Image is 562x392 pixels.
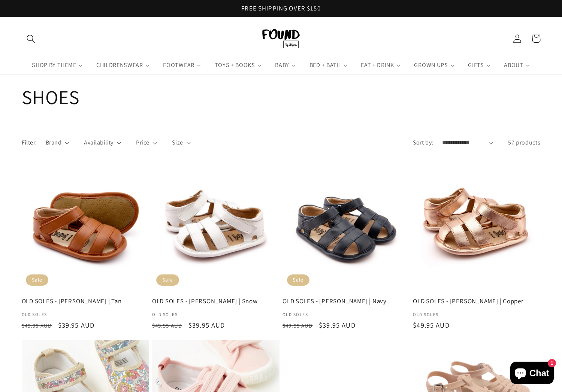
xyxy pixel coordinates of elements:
[269,56,303,74] a: BABY
[502,61,524,69] span: ABOUT
[213,61,256,69] span: TOYS + BOOKS
[172,138,183,147] span: Size
[90,56,157,74] a: CHILDRENSWEAR
[498,56,537,74] a: ABOUT
[508,362,556,386] inbox-online-store-chat: Shopify online store chat
[22,297,149,305] a: OLD SOLES - [PERSON_NAME] | Tan
[157,56,208,74] a: FOOTWEAR
[274,61,290,69] span: BABY
[508,139,541,146] span: 57 products
[303,56,354,74] a: BED + BATH
[282,297,410,305] a: OLD SOLES - [PERSON_NAME] | Navy
[46,138,69,147] summary: Brand
[413,297,540,305] a: OLD SOLES - [PERSON_NAME] | Copper
[408,56,462,74] a: GROWN UPS
[208,56,269,74] a: TOYS + BOOKS
[262,29,300,48] img: FOUND By Flynn logo
[152,297,280,305] a: OLD SOLES - [PERSON_NAME] | Snow
[354,56,407,74] a: EAT + DRINK
[161,61,195,69] span: FOOTWEAR
[466,61,484,69] span: GIFTS
[413,61,448,69] span: GROWN UPS
[95,61,144,69] span: CHILDRENSWEAR
[22,138,37,147] h2: Filter:
[413,139,433,146] label: Sort by:
[172,138,191,147] summary: Size
[22,29,41,48] summary: Search
[84,138,121,147] summary: Availability
[25,56,90,74] a: SHOP BY THEME
[84,138,114,147] span: Availability
[136,138,157,147] summary: Price
[461,56,497,74] a: GIFTS
[46,138,61,147] span: Brand
[30,61,77,69] span: SHOP BY THEME
[22,85,541,110] h1: SHOES
[308,61,342,69] span: BED + BATH
[359,61,395,69] span: EAT + DRINK
[136,138,149,147] span: Price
